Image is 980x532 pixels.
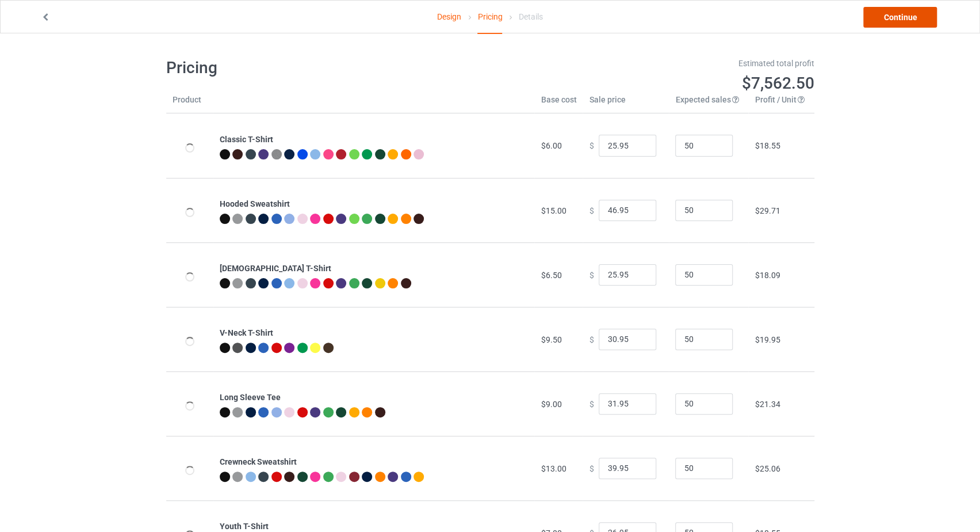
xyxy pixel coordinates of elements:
b: Classic T-Shirt [220,135,273,144]
span: $29.71 [755,206,780,215]
span: $ [589,270,594,279]
b: V-Neck T-Shirt [220,328,273,337]
span: $6.00 [541,141,561,150]
span: $ [589,463,594,473]
th: Expected sales [669,94,748,113]
span: $21.34 [755,400,780,409]
th: Sale price [583,94,669,113]
div: Estimated total profit [498,58,814,69]
b: Crewneck Sweatshirt [220,457,297,466]
span: $19.95 [755,335,780,344]
div: Pricing [477,1,502,34]
img: heather_texture.png [271,149,282,159]
span: $6.50 [541,271,561,280]
th: Profit / Unit [748,94,814,113]
span: $ [589,206,594,215]
b: Hooded Sweatshirt [220,199,290,208]
span: $18.55 [755,141,780,150]
span: $9.00 [541,400,561,409]
h1: Pricing [166,58,483,78]
a: Design [437,1,461,33]
span: $7,562.50 [742,74,814,93]
span: $13.00 [541,464,566,473]
a: Continue [863,7,937,28]
div: Details [519,1,543,33]
b: [DEMOGRAPHIC_DATA] T-Shirt [220,264,331,273]
span: $18.09 [755,271,780,280]
span: $ [589,335,594,344]
span: $9.50 [541,335,561,344]
span: $25.06 [755,464,780,473]
th: Base cost [534,94,583,113]
span: $ [589,399,594,408]
th: Product [166,94,213,113]
b: Youth T-Shirt [220,522,269,531]
b: Long Sleeve Tee [220,393,281,402]
span: $ [589,141,594,150]
span: $15.00 [541,206,566,215]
